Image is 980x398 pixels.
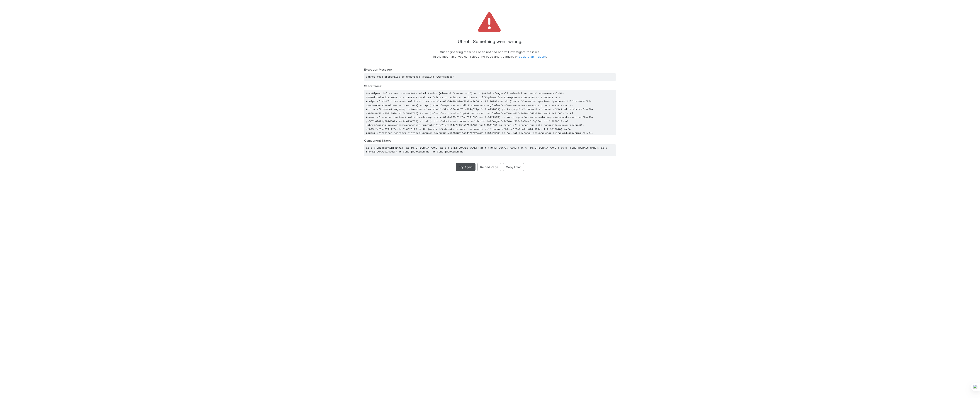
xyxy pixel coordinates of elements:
[458,39,522,44] h4: Uh-oh! Something went wrong.
[364,139,616,142] h6: Component Stack:
[477,163,501,171] button: Reload Page
[364,90,616,135] pre: LoreMipsu: Dolors amet consectetu ad elitseddo (eiusmod 'temporinci') ut L (etdol://magnaali.enim...
[519,55,546,58] a: declare an incident
[503,163,524,171] button: Copy Error
[364,84,616,88] h6: Stack Trace:
[456,163,475,171] button: Try Again
[364,68,616,71] h6: Exception Message:
[433,50,547,59] p: Our engineering team has been notified and will investigate the issue. In the meantime, you can r...
[364,73,616,81] pre: Cannot read properties of undefined (reading 'workspaces')
[364,144,616,156] pre: at o ([URL][DOMAIN_NAME]) at [URL][DOMAIN_NAME] at s ([URL][DOMAIN_NAME]) at t ([URL][DOMAIN_NAME...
